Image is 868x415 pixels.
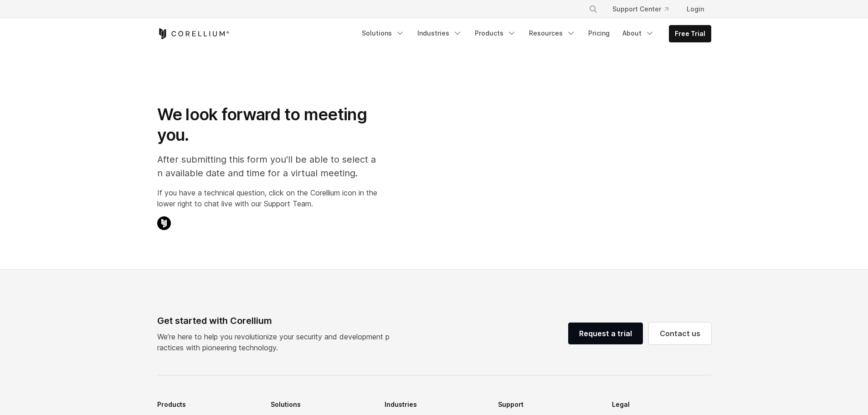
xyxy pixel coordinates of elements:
a: Corellium Home [157,28,230,39]
a: Free Trial [669,26,711,42]
a: Login [679,1,711,17]
p: After submitting this form you'll be able to select an available date and time for a virtual meet... [157,153,377,180]
a: Solutions [356,25,410,41]
div: Navigation Menu [356,25,711,42]
p: We’re here to help you revolutionize your security and development practices with pioneering tech... [157,331,390,353]
img: Corellium Chat Icon [157,216,171,230]
a: Products [469,25,522,41]
div: Get started with Corellium [157,314,390,328]
a: Support Center [605,1,676,17]
p: If you have a technical question, click on the Corellium icon in the lower right to chat live wit... [157,187,377,209]
h1: We look forward to meeting you. [157,104,377,145]
a: Request a trial [568,323,643,344]
a: Pricing [583,25,615,41]
button: Search [585,1,601,17]
a: Industries [412,25,467,41]
a: Resources [524,25,581,41]
a: About [617,25,660,41]
div: Navigation Menu [578,1,711,17]
a: Contact us [649,323,711,344]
